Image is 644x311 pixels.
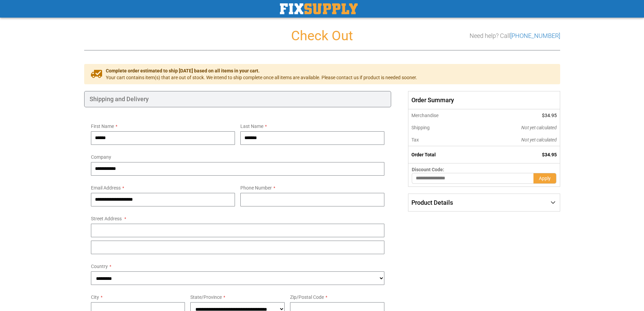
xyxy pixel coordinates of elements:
[542,113,557,118] span: $34.95
[542,152,557,157] span: $34.95
[411,152,436,157] strong: Order Total
[539,176,551,181] span: Apply
[91,216,122,221] span: Street Address
[106,74,417,81] span: Your cart contains item(s) that are out of stock. We intend to ship complete once all items are a...
[190,294,222,300] span: State/Province
[533,173,556,184] button: Apply
[408,109,476,121] th: Merchandise
[521,137,557,142] span: Not yet calculated
[510,32,560,39] a: [PHONE_NUMBER]
[240,124,263,129] span: Last Name
[412,167,444,172] span: Discount Code:
[290,294,324,300] span: Zip/Postal Code
[411,199,453,206] span: Product Details
[408,134,476,146] th: Tax
[521,125,557,130] span: Not yet calculated
[240,185,272,191] span: Phone Number
[411,125,430,130] span: Shipping
[106,67,417,74] span: Complete order estimated to ship [DATE] based on all items in your cart.
[91,124,114,129] span: First Name
[84,91,391,107] div: Shipping and Delivery
[280,3,358,14] img: Fix Industrial Supply
[91,154,111,160] span: Company
[91,185,121,191] span: Email Address
[280,3,358,14] a: store logo
[470,32,560,39] h3: Need help? Call
[408,91,560,109] span: Order Summary
[91,294,99,300] span: City
[91,264,108,269] span: Country
[84,28,560,43] h1: Check Out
